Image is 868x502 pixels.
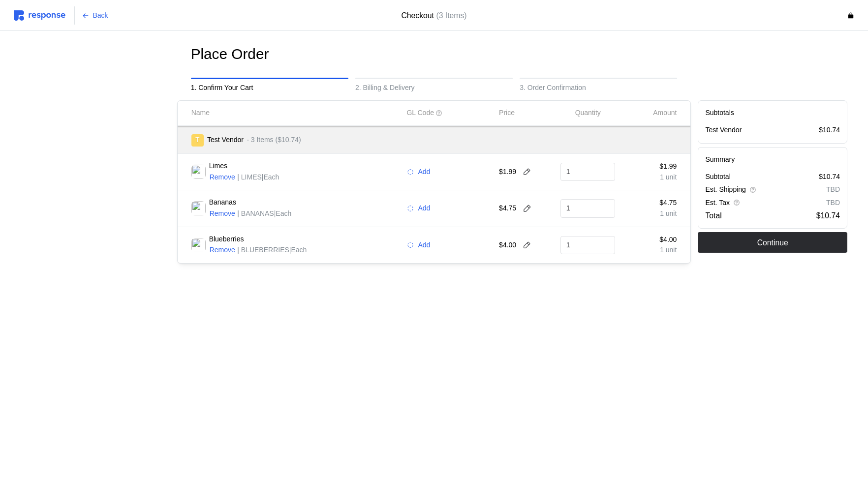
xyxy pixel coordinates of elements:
span: | BANANAS [237,209,274,217]
p: Add [418,203,430,214]
p: TBD [826,184,840,195]
p: 2. Billing & Delivery [355,83,513,93]
p: 1 unit [622,245,677,256]
p: GL Code [406,108,434,118]
p: Test Vendor [207,135,244,146]
h5: Summary [705,154,840,165]
p: 1 unit [622,208,677,219]
h4: Checkout [401,9,466,22]
img: 3411f5b5-0dfe-41c0-b343-2f2a1f1c07d0.jpeg [191,238,206,252]
p: $1.99 [499,167,516,177]
p: Total [705,209,721,222]
p: $4.75 [499,203,516,214]
p: Remove [210,172,235,183]
button: Remove [209,208,236,220]
p: Add [418,167,430,177]
p: Remove [210,208,235,219]
img: 7fc5305e-63b1-450a-be29-3b92a3c460e1.jpeg [191,201,206,215]
span: (3 Items) [436,11,466,20]
span: | Each [274,209,292,217]
img: 0568abf3-1ba1-406c-889f-3402a974d107.jpeg [191,165,206,179]
p: $1.99 [622,161,677,172]
p: 1 unit [622,172,677,183]
p: Price [499,108,515,118]
p: $4.75 [622,198,677,208]
button: Add [406,203,431,214]
p: Est. Shipping [705,184,746,195]
p: $4.00 [499,240,516,251]
p: Bananas [209,197,236,208]
p: Add [418,240,430,251]
h1: Place Order [191,45,269,64]
button: Remove [209,172,236,183]
p: Quantity [575,108,601,118]
h5: Subtotals [705,108,840,118]
span: | Each [289,246,307,254]
button: Add [406,166,431,178]
button: Continue [698,232,847,253]
p: $4.00 [622,235,677,245]
p: 1. Confirm Your Cart [191,83,348,93]
button: Remove [209,244,236,256]
p: Subtotal [705,172,730,182]
p: $10.74 [816,209,840,222]
p: Name [191,108,210,118]
p: · 3 Items ($10.74) [247,135,301,146]
p: Limes [209,161,227,172]
p: 3. Order Confirmation [520,83,677,93]
p: $10.74 [819,125,840,136]
button: Add [406,239,431,251]
span: | LIMES [237,173,262,181]
p: Continue [757,236,788,249]
input: Qty [566,236,610,254]
span: | BLUEBERRIES [237,246,289,254]
p: Test Vendor [705,125,742,136]
p: Remove [210,245,235,256]
p: $10.74 [819,172,840,182]
p: Back [93,10,108,21]
p: Blueberries [209,234,244,245]
p: T [195,135,200,146]
img: svg%3e [14,10,65,21]
input: Qty [566,163,610,181]
p: Amount [653,108,677,118]
p: Est. Tax [705,198,730,208]
span: | Each [262,173,279,181]
button: Back [76,6,114,25]
input: Qty [566,200,610,217]
p: TBD [826,198,840,208]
